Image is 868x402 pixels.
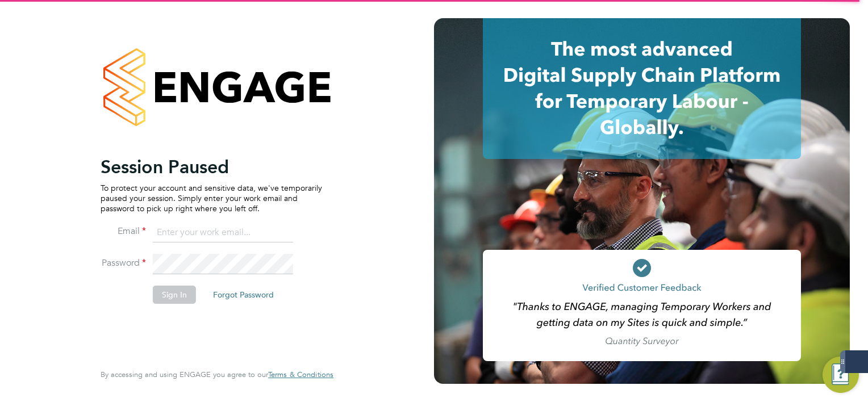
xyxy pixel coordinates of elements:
[153,223,293,243] input: Enter your work email...
[204,286,283,304] button: Forgot Password
[268,370,333,379] span: Terms & Conditions
[823,357,859,393] button: Engage Resource Center
[268,370,333,379] a: Terms & Conditions
[101,370,333,379] span: By accessing and using ENGAGE you agree to our
[101,156,322,178] h2: Session Paused
[153,286,196,304] button: Sign In
[101,225,146,237] label: Email
[101,257,146,269] label: Password
[101,183,322,214] p: To protect your account and sensitive data, we've temporarily paused your session. Simply enter y...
